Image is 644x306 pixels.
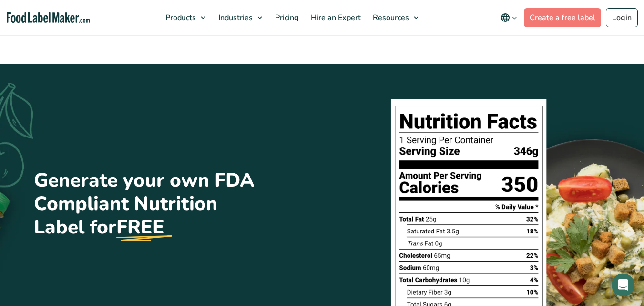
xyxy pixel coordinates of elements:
[308,12,362,23] span: Hire an Expert
[272,12,300,23] span: Pricing
[606,8,638,27] a: Login
[524,8,601,27] a: Create a free label
[34,169,263,239] h1: Generate your own FDA Compliant Nutrition Label for
[612,274,634,296] div: Open Intercom Messenger
[215,12,254,23] span: Industries
[370,12,410,23] span: Resources
[163,12,197,23] span: Products
[116,216,164,239] u: FREE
